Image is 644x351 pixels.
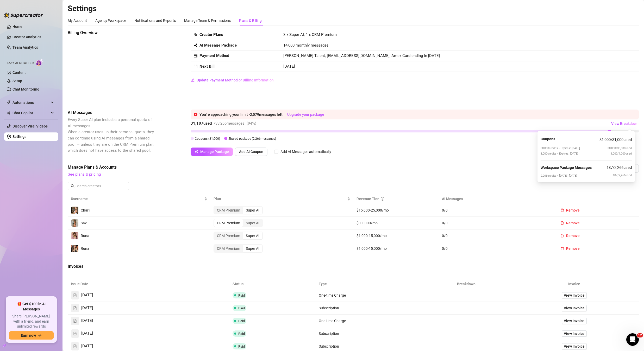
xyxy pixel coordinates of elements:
th: Type [316,279,423,289]
th: Status [229,279,316,289]
span: Izzy AI Chatter [7,61,34,66]
div: segmented control [214,206,263,214]
span: file-text [73,306,77,310]
button: View Breakdown [611,119,639,128]
div: You're approaching your limit - 2,079 messages left. [199,112,636,117]
div: CRM Premium [214,232,243,239]
span: One-time Charge [319,319,346,323]
span: [DATE] [283,64,295,69]
span: delete [560,247,564,250]
span: View Breakdown [611,122,639,126]
span: Remove [566,246,580,251]
td: $0-1,000/mo [353,217,439,229]
a: Home [12,24,22,29]
span: 🎁 Get $100 in AI Messages [9,302,54,312]
div: Super AI [243,219,262,227]
img: logo-BBDzfeDw.svg [4,12,43,18]
span: delete [560,221,564,225]
span: [DATE] [81,292,93,298]
input: Search creators [76,183,122,189]
span: One-time Charge [319,293,346,297]
span: Runa [81,234,89,238]
td: $15,000-25,000/mo [353,204,439,217]
a: Creator Analytics [12,33,54,41]
span: 30,000 / 30,000 used [608,146,632,150]
span: / 33,266 messages [214,121,245,126]
span: Revenue Tier [357,197,379,201]
span: Sav [81,221,87,225]
button: Earn nowarrow-right [9,331,54,340]
span: View Invoice [564,331,585,336]
button: Remove [556,219,584,227]
a: Chat Monitoring [12,87,39,91]
span: 12 [637,333,643,337]
strong: Next Bill [199,64,215,69]
img: AI Chatter [36,59,44,66]
span: Remove [566,208,580,212]
span: file-text [73,332,77,335]
span: Update Payment Method or Billing Information [197,78,274,82]
span: 30,000 credits • Expires: [DATE] [541,146,580,150]
a: View Invoice [562,305,587,311]
span: [DATE] [81,318,93,324]
div: segmented control [214,244,263,253]
span: [PERSON_NAME] Talent, [EMAIL_ADDRESS][DOMAIN_NAME], Amex Card ending in [DATE] [283,53,440,58]
span: Paid [238,293,245,297]
span: Paid [238,306,245,310]
th: Issue Date [68,279,229,289]
span: ( 94 %) [247,121,256,126]
span: Automations [12,98,49,107]
span: Paid [238,319,245,323]
span: View Invoice [564,292,585,298]
span: 14,000 monthly messages [283,42,329,49]
span: delete [560,208,564,212]
img: Charli [71,207,78,214]
span: Paid [238,332,245,336]
span: Coupons ( 31,000 ) [195,137,220,141]
span: 1,000 / 1,000 used [611,151,632,156]
span: 3 x Super AI, 1 x CRM Premium [283,32,337,37]
a: View Invoice [562,318,587,324]
span: file-text [73,319,77,323]
span: thunderbolt [7,100,11,105]
a: View Invoice [562,330,587,337]
span: 0 / 0 [442,246,550,251]
span: Share [PERSON_NAME] with a friend, and earn unlimited rewards [9,314,54,329]
div: Super AI [243,245,262,252]
span: Paid [238,344,245,348]
span: build [3,344,6,347]
div: Manage Team & Permissions [184,18,231,23]
th: Username [68,194,210,204]
span: 0 / 0 [442,233,550,239]
span: 2,266 credits • [DATE] - [DATE] [541,174,577,177]
strong: Workspace Package Messages [541,165,592,170]
td: $1,000-15,000/mo [353,242,439,255]
span: Subscription [319,331,339,336]
div: Add AI Messages automatically [280,149,331,155]
div: Super AI [243,232,262,239]
a: Content [12,71,26,75]
span: Remove [566,221,580,225]
div: Notifications and Reports [134,18,176,23]
span: View Invoice [564,343,585,349]
span: Subscription [319,306,339,310]
th: AI Messages [439,194,553,204]
strong: Creator Plans [199,32,223,37]
button: Manage Package [191,148,233,156]
span: Plan [214,196,346,202]
span: Manage Package [200,150,229,154]
a: Settings [12,135,26,139]
span: Every Super AI plan includes a personal quota of AI messages. When a creator uses up their person... [68,117,154,153]
span: Runa [81,246,89,251]
a: Setup [12,79,22,83]
span: Manage Plans & Accounts [68,164,568,170]
span: 187 / 2,266 used [607,165,632,173]
div: Plans & Billing [239,18,262,23]
span: search [71,184,74,188]
th: Breakdown [423,279,509,289]
span: file-text [73,344,77,348]
span: Charli [81,208,90,212]
span: Earn now [21,333,36,337]
img: Runa [71,232,78,239]
span: [DATE] [81,305,93,311]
